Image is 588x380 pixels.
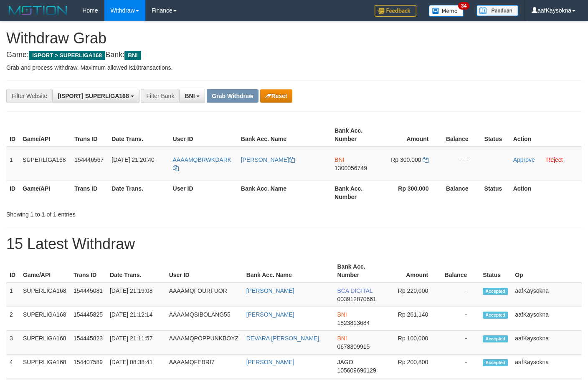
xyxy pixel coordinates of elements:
[423,156,428,163] a: Copy 300000 to clipboard
[241,156,295,163] a: [PERSON_NAME]
[481,123,510,147] th: Status
[106,331,166,355] td: [DATE] 21:11:57
[106,283,166,307] td: [DATE] 21:19:08
[337,287,373,294] span: BCA DIGITAL
[20,259,70,283] th: Game/API
[337,359,353,365] span: JAGO
[238,123,331,147] th: Bank Acc. Name
[20,331,70,355] td: SUPERLIGA168
[441,355,479,378] td: -
[70,307,106,331] td: 154445825
[20,283,70,307] td: SUPERLIGA168
[6,63,582,72] p: Grab and process withdraw. Maximum allowed is transactions.
[71,123,108,147] th: Trans ID
[331,181,381,204] th: Bank Acc. Number
[483,312,508,319] span: Accepted
[74,156,104,163] span: 154446567
[19,123,71,147] th: Game/API
[483,288,508,295] span: Accepted
[108,181,169,204] th: Date Trans.
[166,307,243,331] td: AAAAMQSIBOLANG55
[383,331,441,355] td: Rp 100,000
[243,259,334,283] th: Bank Acc. Name
[112,156,154,163] span: [DATE] 21:20:40
[476,5,518,16] img: panduan.png
[375,5,416,17] img: Feedback.jpg
[170,181,238,204] th: User ID
[337,367,376,374] span: Copy 105609696129 to clipboard
[6,207,239,219] div: Showing 1 to 1 of 1 entries
[238,181,331,204] th: Bank Acc. Name
[6,123,19,147] th: ID
[246,359,294,365] a: [PERSON_NAME]
[391,156,421,163] span: Rp 300.000
[383,283,441,307] td: Rp 220,000
[337,335,347,342] span: BNI
[166,355,243,378] td: AAAAMQFEBRI7
[429,5,464,17] img: Button%20Memo.svg
[29,51,105,60] span: ISPORT > SUPERLIGA168
[334,259,383,283] th: Bank Acc. Number
[166,331,243,355] td: AAAAMQPOPPUNKBOYZ
[70,283,106,307] td: 154445081
[71,181,108,204] th: Trans ID
[173,156,232,171] a: AAAAMQBRWKDARK
[383,307,441,331] td: Rp 261,140
[58,93,129,99] span: [ISPORT] SUPERLIGA168
[337,343,370,350] span: Copy 0678309915 to clipboard
[207,89,258,103] button: Grab Withdraw
[166,259,243,283] th: User ID
[106,355,166,378] td: [DATE] 08:38:41
[108,123,169,147] th: Date Trans.
[20,307,70,331] td: SUPERLIGA168
[124,51,141,60] span: BNI
[381,123,441,147] th: Amount
[6,30,582,47] h1: Withdraw Grab
[337,296,376,302] span: Copy 003912870661 to clipboard
[20,355,70,378] td: SUPERLIGA168
[19,181,71,204] th: Game/API
[483,359,508,366] span: Accepted
[335,156,344,163] span: BNI
[483,335,508,342] span: Accepted
[512,307,582,331] td: aafKaysokna
[441,181,481,204] th: Balance
[331,123,381,147] th: Bank Acc. Number
[441,123,481,147] th: Balance
[512,331,582,355] td: aafKaysokna
[513,156,535,163] a: Approve
[246,335,319,342] a: DEVARA [PERSON_NAME]
[6,51,582,59] h4: Game: Bank:
[260,89,292,103] button: Reset
[441,307,479,331] td: -
[106,307,166,331] td: [DATE] 21:12:14
[6,89,52,103] div: Filter Website
[337,311,347,318] span: BNI
[6,181,19,204] th: ID
[335,165,367,171] span: Copy 1300056749 to clipboard
[510,181,582,204] th: Action
[337,320,370,326] span: Copy 1823813684 to clipboard
[70,331,106,355] td: 154445823
[246,311,294,318] a: [PERSON_NAME]
[383,259,441,283] th: Amount
[133,64,139,71] strong: 10
[179,89,205,103] button: BNI
[6,259,20,283] th: ID
[6,236,582,252] h1: 15 Latest Withdraw
[381,181,441,204] th: Rp 300.000
[6,4,70,17] img: MOTION_logo.png
[383,355,441,378] td: Rp 200,800
[512,283,582,307] td: aafKaysokna
[458,2,469,10] span: 34
[510,123,582,147] th: Action
[512,355,582,378] td: aafKaysokna
[441,147,481,181] td: - - -
[70,355,106,378] td: 154407589
[246,287,294,294] a: [PERSON_NAME]
[6,147,19,181] td: 1
[173,156,232,163] span: AAAAMQBRWKDARK
[170,123,238,147] th: User ID
[6,283,20,307] td: 1
[512,259,582,283] th: Op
